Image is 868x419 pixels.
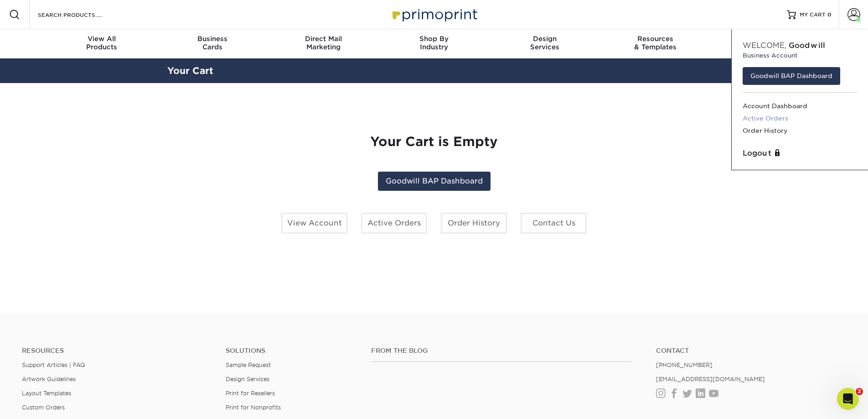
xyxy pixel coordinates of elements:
a: Active Orders [361,213,427,234]
span: MY CART [800,11,826,19]
a: Direct MailMarketing [268,29,379,58]
h4: Solutions [226,347,357,355]
a: Custom Orders [22,404,65,411]
h4: Resources [22,347,212,355]
a: Account Dashboard [743,100,857,112]
div: & Support [711,35,821,51]
a: Contact [656,347,846,355]
a: Resources& Templates [600,29,711,58]
a: Contact Us [521,213,587,234]
a: Layout Templates [22,390,71,397]
div: & Templates [600,35,711,51]
span: Design [489,35,600,43]
a: View AllProducts [46,29,157,58]
h1: Your Cart is Empty [175,134,693,150]
input: SEARCH PRODUCTS..... [37,9,126,20]
a: DesignServices [489,29,600,58]
a: [PHONE_NUMBER] [656,361,713,368]
div: Services [489,35,600,51]
div: Industry [379,35,490,51]
a: Contact& Support [711,29,821,58]
span: Business [157,35,268,43]
span: Contact [711,35,821,43]
a: Sample Request [226,361,271,368]
div: Marketing [268,35,379,51]
a: Print for Nonprofits [226,404,281,411]
img: Primoprint [388,5,480,24]
a: Order History [441,213,507,234]
span: Goodwill [789,41,825,50]
a: Goodwill BAP Dashboard [378,172,491,191]
span: 0 [827,11,832,18]
a: Logout [743,148,857,159]
a: Goodwill BAP Dashboard [743,67,840,84]
a: Print for Resellers [226,390,275,397]
span: 2 [856,388,863,395]
div: Products [46,35,157,51]
span: Welcome, [743,41,786,50]
span: Shop By [379,35,490,43]
a: Your Cart [167,65,213,76]
span: Direct Mail [268,35,379,43]
a: Support Articles | FAQ [22,361,85,368]
small: Business Account [743,51,857,60]
span: View All [46,35,157,43]
span: Resources [600,35,711,43]
a: [EMAIL_ADDRESS][DOMAIN_NAME] [656,376,765,382]
a: Active Orders [743,112,857,125]
div: Cards [157,35,268,51]
a: View Account [281,213,347,234]
a: Artwork Guidelines [22,376,76,382]
a: Shop ByIndustry [379,29,490,58]
iframe: Intercom live chat [837,388,859,410]
h4: From the Blog [371,347,631,355]
a: Design Services [226,376,269,382]
a: Order History [743,125,857,137]
a: BusinessCards [157,29,268,58]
